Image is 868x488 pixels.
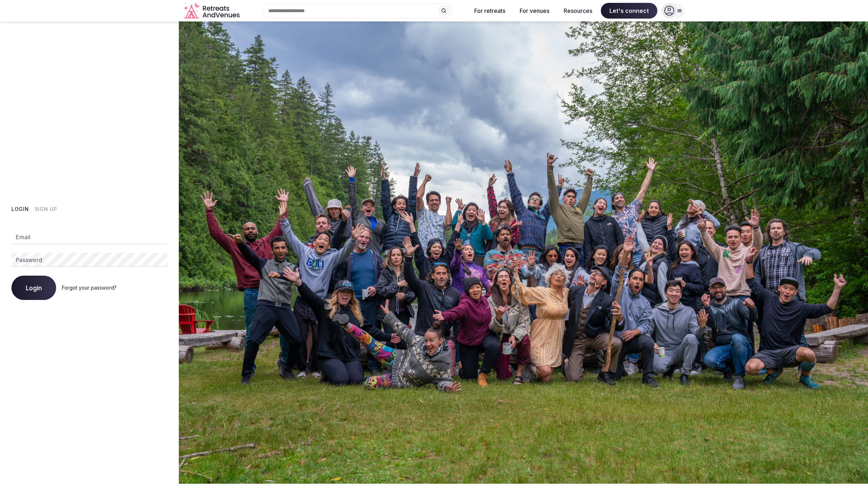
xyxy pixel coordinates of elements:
svg: Retreats and Venues company logo [184,3,241,19]
span: Let's connect [601,3,657,19]
a: Visit the homepage [184,3,241,19]
button: For venues [514,3,555,19]
button: Resources [558,3,598,19]
button: For retreats [469,3,511,19]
